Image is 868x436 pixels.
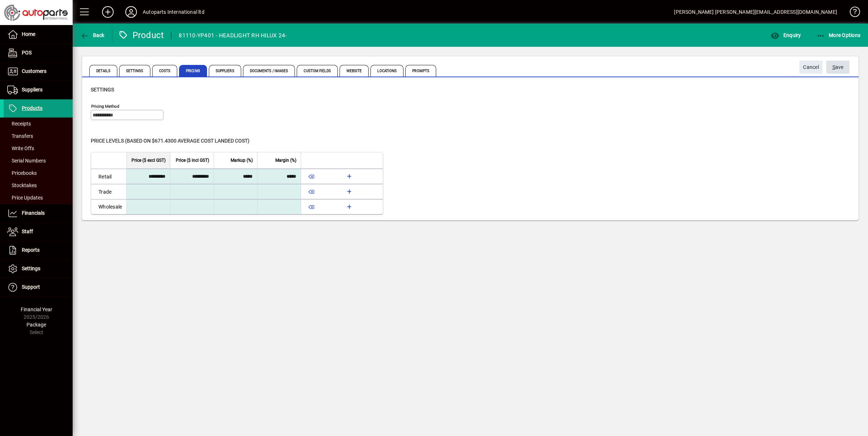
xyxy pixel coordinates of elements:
span: Customers [22,68,46,74]
button: Cancel [799,61,823,74]
div: 81110-YP401 - HEADLIGHT RH HILUX 24- [179,30,287,41]
a: Support [4,278,73,296]
span: POS [22,50,32,55]
a: Knowledge Base [844,1,859,25]
span: Pricing [179,65,207,77]
span: ave [832,61,844,73]
a: Write Offs [4,142,73,155]
span: Cancel [803,61,819,73]
span: Support [22,284,40,290]
button: Save [826,61,849,74]
a: Staff [4,223,73,241]
span: Pricebooks [7,170,37,176]
span: Products [22,105,42,111]
span: Transfers [7,133,33,139]
a: Pricebooks [4,167,73,179]
span: Markup (%) [231,156,253,164]
span: Costs [152,65,178,77]
button: Add [96,5,119,18]
span: Price ($ excl GST) [131,156,166,164]
td: Trade [91,184,126,199]
span: Staff [22,229,33,234]
span: Price ($ incl GST) [176,156,209,164]
button: Profile [119,5,143,18]
a: Settings [4,260,73,278]
span: Suppliers [209,65,241,77]
span: Settings [119,65,150,77]
div: Autoparts International ltd [143,6,204,18]
span: Margin (%) [275,156,296,164]
button: Back [78,29,106,42]
span: Documents / Images [243,65,295,77]
span: Serial Numbers [7,158,46,164]
span: S [832,64,835,70]
span: Back [80,32,105,38]
span: Reports [22,247,40,253]
div: Product [118,29,164,41]
span: Receipts [7,121,31,127]
span: Home [22,31,35,37]
td: Wholesale [91,199,126,214]
span: Settings [91,87,114,92]
span: Price levels (based on $671.4300 Average cost landed cost) [91,138,250,144]
span: Write Offs [7,145,34,151]
span: Stocktakes [7,182,37,188]
a: Transfers [4,130,73,142]
app-page-header-button: Back [73,29,113,42]
a: Reports [4,241,73,259]
a: Stocktakes [4,179,73,192]
a: POS [4,44,73,62]
span: Package [27,322,46,328]
span: More Options [816,32,861,38]
button: More Options [815,29,863,42]
td: Retail [91,169,126,184]
a: Receipts [4,118,73,130]
a: Financials [4,204,73,222]
span: Financial Year [21,307,52,312]
a: Home [4,25,73,44]
span: Website [340,65,369,77]
span: Details [89,65,117,77]
span: Custom Fields [297,65,337,77]
a: Serial Numbers [4,155,73,167]
span: Financials [22,210,45,216]
button: Enquiry [769,29,803,42]
span: Price Updates [7,195,43,201]
span: Enquiry [771,32,801,38]
mat-label: Pricing method [91,104,119,109]
div: [PERSON_NAME] [PERSON_NAME][EMAIL_ADDRESS][DOMAIN_NAME] [674,6,837,18]
a: Customers [4,62,73,81]
a: Price Updates [4,192,73,204]
span: Suppliers [22,87,42,92]
span: Locations [370,65,403,77]
a: Suppliers [4,81,73,99]
span: Prompts [405,65,436,77]
span: Settings [22,266,40,271]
